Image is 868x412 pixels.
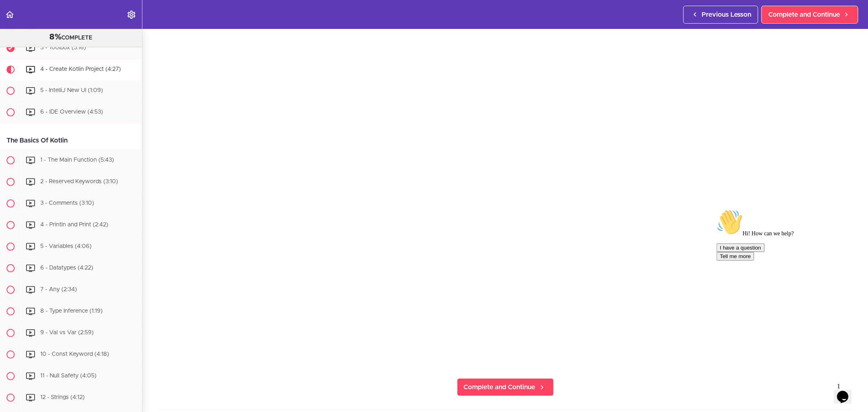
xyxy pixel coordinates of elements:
[40,265,93,271] span: 6 - Datatypes (4:22)
[3,37,51,46] button: I have a question
[40,200,94,206] span: 3 - Comments (3:10)
[50,33,62,41] span: 8%
[40,243,92,249] span: 5 - Variables (4:06)
[40,373,96,379] span: 11 - Null Safety (4:05)
[761,6,858,24] a: Complete and Continue
[40,179,118,184] span: 2 - Reserved Keywords (3:10)
[40,45,86,50] span: 3 - Toolbox (3:16)
[40,66,121,72] span: 4 - Create Kotlin Project (4:27)
[10,32,132,43] div: COMPLETE
[834,379,860,404] iframe: chat widget
[5,10,15,20] svg: Back to course curriculum
[3,46,41,55] button: Tell me more
[127,10,136,20] svg: Settings Menu
[3,3,150,55] div: 👋Hi! How can we help?I have a questionTell me more
[40,157,114,163] span: 1 - The Main Function (5:43)
[683,6,758,24] a: Previous Lesson
[3,3,29,29] img: :wave:
[40,330,94,335] span: 9 - Val vs Var (2:59)
[40,88,103,93] span: 5 - IntelliJ New UI (1:09)
[40,351,109,357] span: 10 - Const Keyword (4:18)
[40,109,103,115] span: 6 - IDE Overview (4:53)
[3,24,81,31] span: Hi! How can we help?
[768,10,840,20] span: Complete and Continue
[40,308,103,314] span: 8 - Type Inference (1:19)
[40,394,85,400] span: 12 - Strings (4:12)
[713,206,860,375] iframe: chat widget
[40,287,77,292] span: 7 - Any (2:34)
[457,378,554,396] a: Complete and Continue
[702,10,751,20] span: Previous Lesson
[40,222,108,228] span: 4 - Println and Print (2:42)
[464,382,536,392] span: Complete and Continue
